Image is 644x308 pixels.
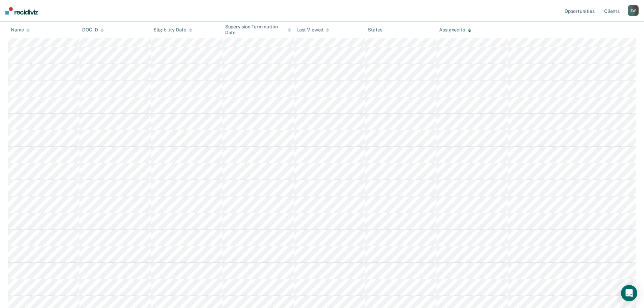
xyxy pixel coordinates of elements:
button: EW [628,5,639,16]
div: Last Viewed [296,27,329,33]
div: E W [628,5,639,16]
img: Recidiviz [5,7,38,15]
div: Name [11,27,30,33]
div: Status [368,27,382,33]
div: Supervision Termination Date [225,24,291,35]
div: Assigned to [439,27,471,33]
div: Open Intercom Messenger [621,285,637,301]
div: Eligibility Date [153,27,192,33]
div: DOC ID [82,27,104,33]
